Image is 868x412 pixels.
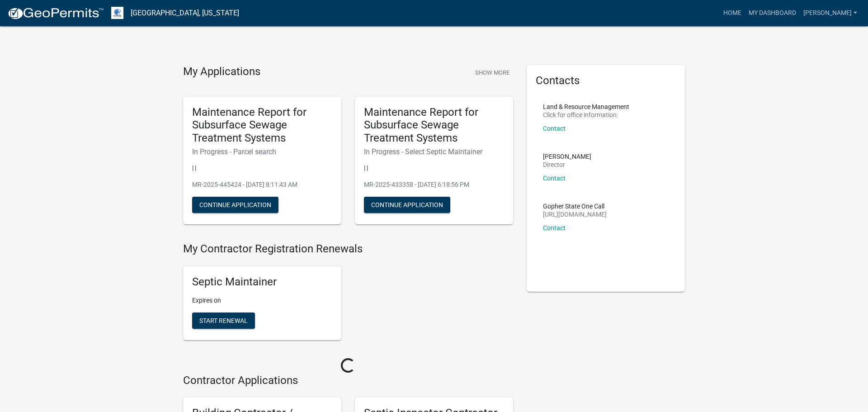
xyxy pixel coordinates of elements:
[745,5,800,22] a: My Dashboard
[364,197,450,213] button: Continue Application
[536,74,676,87] h5: Contacts
[192,197,278,213] button: Continue Application
[543,175,566,182] a: Contact
[183,242,513,256] h4: My Contractor Registration Renewals
[543,161,591,168] p: Director
[720,5,745,22] a: Home
[543,203,607,209] p: Gopher State One Call
[364,163,504,173] p: | |
[364,180,504,189] p: MR-2025-433358 - [DATE] 6:18:56 PM
[192,296,332,305] p: Expires on
[192,147,332,156] h6: In Progress - Parcel search
[111,7,123,19] img: Otter Tail County, Minnesota
[543,125,566,132] a: Contact
[199,317,248,324] span: Start Renewal
[543,104,629,110] p: Land & Resource Management
[183,242,513,347] wm-registration-list-section: My Contractor Registration Renewals
[800,5,861,22] a: [PERSON_NAME]
[543,112,629,118] p: Click for office information:
[183,65,260,79] h4: My Applications
[192,163,332,173] p: | |
[192,180,332,189] p: MR-2025-445424 - [DATE] 8:11:43 AM
[543,224,566,232] a: Contact
[543,211,607,218] p: [URL][DOMAIN_NAME]
[192,106,332,145] h5: Maintenance Report for Subsurface Sewage Treatment Systems
[192,275,332,289] h5: Septic Maintainer
[192,313,255,329] button: Start Renewal
[131,5,239,21] a: [GEOGRAPHIC_DATA], [US_STATE]
[364,147,504,156] h6: In Progress - Select Septic Maintainer
[183,374,513,387] h4: Contractor Applications
[472,65,513,80] button: Show More
[543,153,591,160] p: [PERSON_NAME]
[364,106,504,145] h5: Maintenance Report for Subsurface Sewage Treatment Systems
